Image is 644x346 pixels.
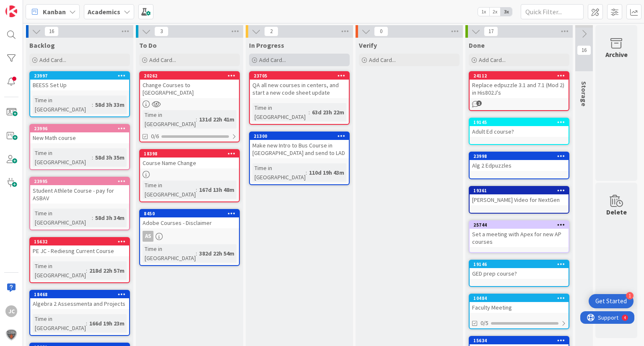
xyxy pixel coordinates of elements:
span: 17 [484,26,498,36]
div: JC [5,305,17,317]
div: 110d 19h 43m [307,168,346,177]
div: 24112 [473,73,569,79]
div: 4 [44,3,46,10]
div: 23998 [470,152,569,160]
div: GED prep course? [470,268,569,279]
div: 15634 [473,338,569,343]
div: Set a meeting with Apex for new AP courses [470,229,569,247]
span: : [196,185,197,194]
div: 24112Replace edpuzzle 3.1 and 7.1 (Mod 2) in His802J's [470,72,569,98]
div: 23997 [30,72,129,80]
div: 8450 [144,211,239,217]
span: 2x [489,8,501,16]
div: 23995 [34,178,129,184]
div: Time in [GEOGRAPHIC_DATA] [33,209,92,227]
div: 23705 [250,72,349,80]
div: 19361[PERSON_NAME] Video for NextGen [470,187,569,205]
a: 23998Alg 2 Edpuzzles [469,152,569,179]
div: 25744Set a meeting with Apex for new AP courses [470,221,569,247]
span: : [196,249,197,258]
a: 21300Make new Intro to Bus Course in [GEOGRAPHIC_DATA] and send to LADTime in [GEOGRAPHIC_DATA]:1... [249,132,350,185]
div: 166d 19h 23m [87,319,127,328]
div: Time in [GEOGRAPHIC_DATA] [33,314,86,333]
div: 23995 [30,178,129,185]
div: Change Courses to [GEOGRAPHIC_DATA] [140,80,239,98]
span: 0/5 [480,319,488,328]
div: 18398Course Name Change [140,150,239,168]
div: AS [143,231,153,242]
div: 19361 [470,187,569,194]
span: Verify [359,41,377,49]
a: 10484Faculty Meeting0/5 [469,294,569,329]
div: 20262Change Courses to [GEOGRAPHIC_DATA] [140,72,239,98]
div: Replace edpuzzle 3.1 and 7.1 (Mod 2) in His802J's [470,80,569,98]
div: 21300 [250,132,349,140]
div: 15632PE JC - Rediesng Current Course [30,238,129,256]
div: 15634 [470,337,569,344]
span: 3x [501,8,512,16]
div: 23998 [473,153,569,159]
div: 63d 23h 22m [310,108,346,117]
div: Time in [GEOGRAPHIC_DATA] [252,163,306,182]
a: 23705QA all new courses in centers, and start a new code sheet updateTime in [GEOGRAPHIC_DATA]:63... [249,71,350,125]
div: 19146GED prep course? [470,261,569,279]
a: 25744Set a meeting with Apex for new AP courses [469,220,569,253]
div: 18398 [140,150,239,158]
div: 8450 [140,210,239,217]
div: 19145 [470,119,569,126]
a: 18398Course Name ChangeTime in [GEOGRAPHIC_DATA]:167d 13h 48m [139,149,240,202]
div: Time in [GEOGRAPHIC_DATA] [33,261,86,280]
span: Add Card... [479,56,506,64]
div: 19145Adult Ed course? [470,119,569,137]
b: Academics [88,8,120,16]
span: 1x [478,8,489,16]
div: 8450Adobe Courses - Disclaimer [140,210,239,228]
div: 10484 [470,294,569,302]
span: Add Card... [259,56,286,64]
span: : [196,115,197,124]
div: 25744 [473,222,569,228]
div: 218d 22h 57m [87,266,127,275]
div: 23705 [254,73,349,79]
div: 10484 [473,295,569,301]
span: 16 [44,26,59,36]
div: 18468 [30,291,129,298]
div: 21300 [254,133,349,139]
span: Backlog [29,41,55,49]
div: 382d 22h 54m [197,249,236,258]
div: 19146 [473,261,569,267]
div: 23997BEESS Set Up [30,72,129,90]
img: avatar [5,329,17,341]
a: 19146GED prep course? [469,260,569,287]
div: 18468Algebra 2 Assessmenta and Projects [30,291,129,309]
div: Time in [GEOGRAPHIC_DATA] [33,96,92,114]
div: Faculty Meeting [470,302,569,313]
span: Storage [580,81,588,106]
span: Add Card... [39,56,66,64]
div: Adobe Courses - Disclaimer [140,217,239,228]
span: : [92,100,93,109]
div: AS [140,231,239,242]
div: 15632 [34,239,129,245]
span: : [92,153,93,162]
div: 167d 13h 48m [197,185,236,194]
div: Algebra 2 Assessmenta and Projects [30,298,129,309]
div: [PERSON_NAME] Video for NextGen [470,194,569,205]
img: Visit kanbanzone.com [5,5,17,17]
div: 58d 3h 35m [93,153,127,162]
span: 1 [476,101,482,106]
span: Add Card... [369,56,396,64]
a: 15632PE JC - Rediesng Current CourseTime in [GEOGRAPHIC_DATA]:218d 22h 57m [29,237,130,283]
span: 3 [154,26,169,36]
div: 131d 22h 41m [197,115,236,124]
div: 23996New Math course [30,125,129,143]
div: Student Athlete Course - pay for ASBAV [30,185,129,204]
a: 20262Change Courses to [GEOGRAPHIC_DATA]Time in [GEOGRAPHIC_DATA]:131d 22h 41m0/6 [139,71,240,142]
div: 18398 [144,151,239,157]
div: 23997 [34,73,129,79]
a: 8450Adobe Courses - DisclaimerASTime in [GEOGRAPHIC_DATA]:382d 22h 54m [139,209,240,266]
div: 58d 3h 33m [93,100,127,109]
div: 19145 [473,119,569,125]
a: 23997BEESS Set UpTime in [GEOGRAPHIC_DATA]:58d 3h 33m [29,71,130,117]
div: Course Name Change [140,158,239,168]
